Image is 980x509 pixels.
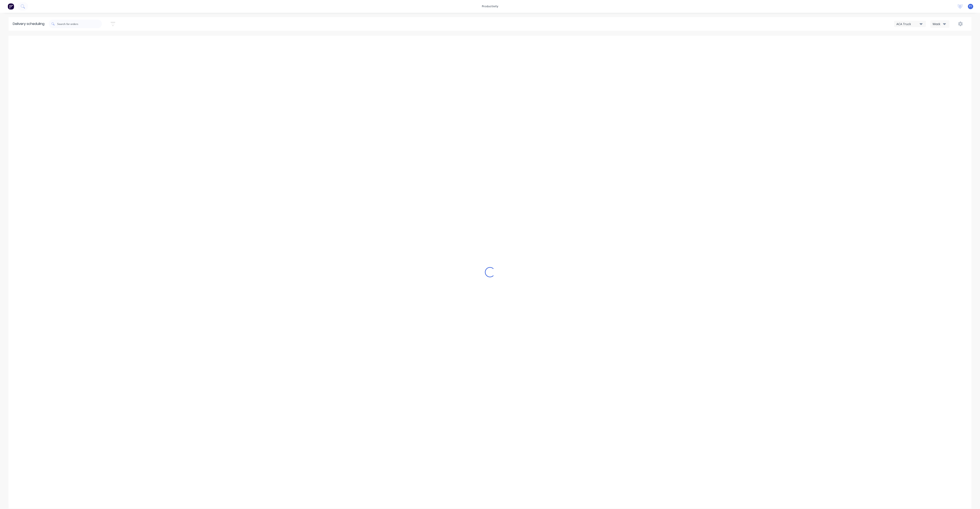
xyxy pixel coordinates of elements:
button: ACA Truck [894,21,926,27]
div: ACA Truck [896,22,920,26]
div: productivity [480,3,500,10]
img: Factory [8,3,14,10]
span: F1 [969,4,972,8]
div: Delivery scheduling [9,17,49,31]
button: Week [930,20,949,28]
input: Search for orders [57,20,102,28]
div: Week [933,22,945,26]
